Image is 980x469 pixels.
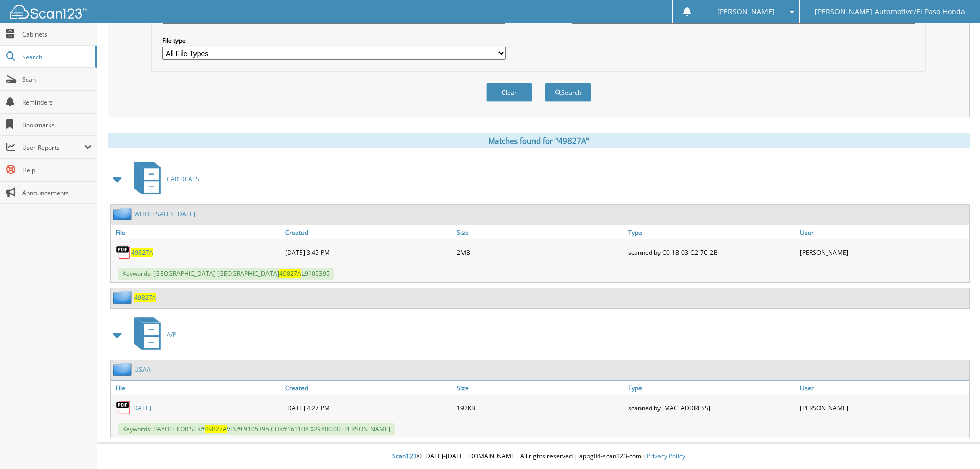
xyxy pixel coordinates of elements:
[10,5,87,19] img: scan123-logo-white.svg
[626,397,797,418] div: scanned by [MAC_ADDRESS]
[22,188,92,197] span: Announcements
[131,404,151,412] a: [DATE]
[282,381,454,395] a: Created
[116,400,131,415] img: PDF.png
[282,242,454,263] div: [DATE] 3:45 PM
[22,143,84,152] span: User Reports
[797,225,969,239] a: User
[134,365,151,374] a: USAA
[97,444,980,469] div: © [DATE]-[DATE] [DOMAIN_NAME]. All rights reserved | appg04-scan123-com |
[116,245,131,260] img: PDF.png
[454,225,626,239] a: Size
[282,225,454,239] a: Created
[167,175,199,183] span: CAR DEALS
[626,242,797,263] div: scanned by C0-18-03-C2-7C-2B
[626,381,797,395] a: Type
[797,242,969,263] div: [PERSON_NAME]
[128,159,199,199] a: CAR DEALS
[113,363,134,376] img: folder2.png
[113,207,134,220] img: folder2.png
[279,269,301,278] span: 49827A
[111,225,282,239] a: File
[205,425,227,433] span: 49827A
[626,225,797,239] a: Type
[797,397,969,418] div: [PERSON_NAME]
[22,166,92,175] span: Help
[815,9,965,15] span: [PERSON_NAME] Automotive/El Paso Honda
[22,75,92,84] span: Scan
[929,420,980,469] iframe: Chat Widget
[647,451,685,460] a: Privacy Policy
[22,98,92,107] span: Reminders
[22,53,90,61] span: Search
[392,451,417,460] span: Scan123
[131,248,153,257] a: 49827A
[167,330,176,339] span: A/P
[22,120,92,129] span: Bookmarks
[118,268,334,280] span: Keywords: [GEOGRAPHIC_DATA] [GEOGRAPHIC_DATA] L9105395
[108,133,970,148] div: Matches found for "49827A"
[797,381,969,395] a: User
[128,314,176,355] a: A/P
[282,397,454,418] div: [DATE] 4:27 PM
[162,36,506,45] label: File type
[118,423,395,435] span: Keywords: PAYOFF FOR STK# VIN#L9105395 CHK#161108 $29800.00 [PERSON_NAME]
[545,83,591,102] button: Search
[486,83,532,102] button: Clear
[134,293,156,302] a: 49827A
[454,381,626,395] a: Size
[454,397,626,418] div: 192KB
[134,210,195,218] a: WHOLESALES [DATE]
[113,291,134,304] img: folder2.png
[454,242,626,263] div: 2MB
[717,9,775,15] span: [PERSON_NAME]
[22,30,92,39] span: Cabinets
[111,381,282,395] a: File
